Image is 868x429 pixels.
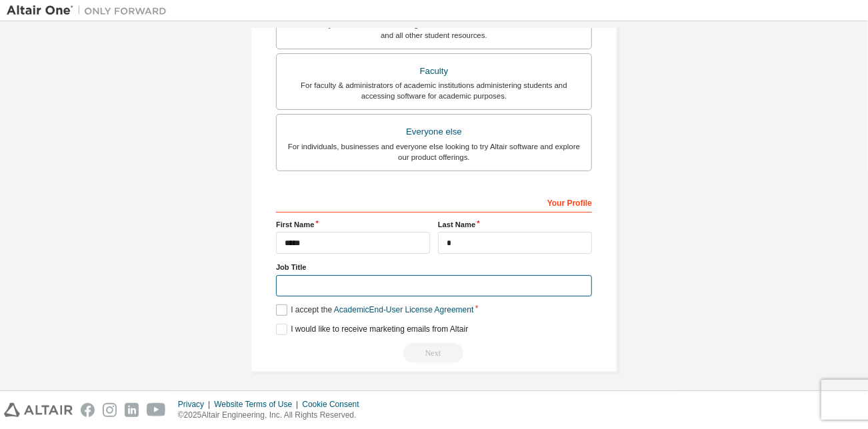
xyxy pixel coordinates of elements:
div: Cookie Consent [302,399,367,410]
img: altair_logo.svg [4,403,73,417]
label: Last Name [438,219,592,230]
label: Job Title [276,262,592,272]
div: Everyone else [285,123,583,141]
div: Website Terms of Use [214,399,302,410]
div: For individuals, businesses and everyone else looking to try Altair software and explore our prod... [285,141,583,163]
div: Privacy [178,399,214,410]
label: I accept the [276,304,473,316]
label: I would like to receive marketing emails from Altair [276,324,468,335]
img: Altair One [7,4,173,17]
div: Read and acccept EULA to continue [276,343,592,363]
div: Faculty [285,62,583,81]
img: facebook.svg [81,403,95,417]
img: youtube.svg [147,403,166,417]
div: For faculty & administrators of academic institutions administering students and accessing softwa... [285,80,583,101]
p: © 2025 Altair Engineering, Inc. All Rights Reserved. [178,410,367,421]
img: instagram.svg [103,403,117,417]
div: For currently enrolled students looking to access the free Altair Student Edition bundle and all ... [285,19,583,41]
a: Academic End-User License Agreement [334,305,473,314]
img: linkedin.svg [125,403,139,417]
label: First Name [276,219,430,230]
div: Your Profile [276,191,592,213]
